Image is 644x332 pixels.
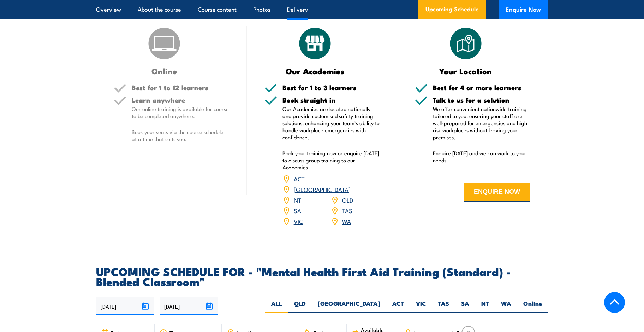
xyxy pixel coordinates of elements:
[96,266,548,286] h2: UPCOMING SCHEDULE FOR - "Mental Health First Aid Training (Standard) - Blended Classroom"
[282,97,380,103] h5: Book straight in
[433,97,530,103] h5: Talk to us for a solution
[294,174,305,183] a: ACT
[455,299,475,313] label: SA
[475,299,495,313] label: NT
[342,206,352,215] a: TAS
[132,84,229,91] h5: Best for 1 to 12 learners
[264,67,366,75] h3: Our Academies
[282,105,380,141] p: Our Academies are located nationally and provide customised safety training solutions, enhancing ...
[282,150,380,171] p: Book your training now or enquire [DATE] to discuss group training to our Academies
[464,183,530,202] button: ENQUIRE NOW
[294,196,301,204] a: NT
[342,196,353,204] a: QLD
[433,150,530,164] p: Enquire [DATE] and we can work to your needs.
[410,299,432,313] label: VIC
[432,299,455,313] label: TAS
[132,105,229,120] p: Our online training is available for course to be completed anywhere.
[160,297,218,315] input: To date
[294,185,351,193] a: [GEOGRAPHIC_DATA]
[342,217,351,225] a: WA
[265,299,288,313] label: ALL
[415,67,516,75] h3: Your Location
[433,105,530,141] p: We offer convenient nationwide training tailored to you, ensuring your staff are well-prepared fo...
[132,97,229,103] h5: Learn anywhere
[96,297,154,315] input: From date
[114,67,215,75] h3: Online
[282,84,380,91] h5: Best for 1 to 3 learners
[433,84,530,91] h5: Best for 4 or more learners
[288,299,312,313] label: QLD
[386,299,410,313] label: ACT
[312,299,386,313] label: [GEOGRAPHIC_DATA]
[294,217,303,225] a: VIC
[294,206,301,215] a: SA
[495,299,517,313] label: WA
[132,128,229,142] p: Book your seats via the course schedule at a time that suits you.
[517,299,548,313] label: Online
